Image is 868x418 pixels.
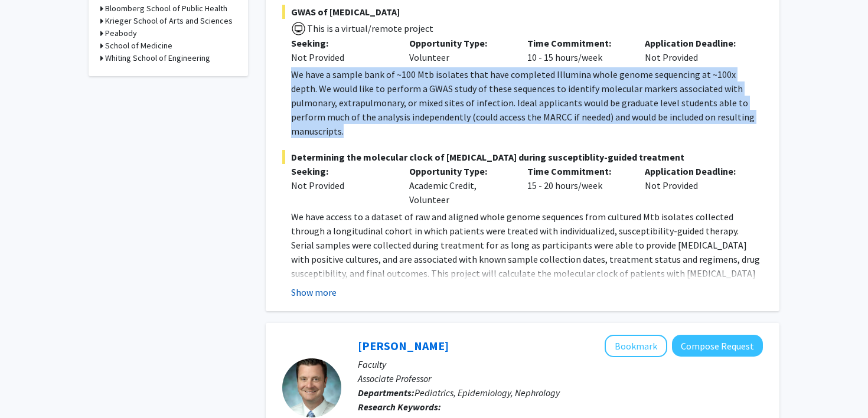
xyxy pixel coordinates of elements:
h3: Bloomberg School of Public Health [105,2,227,15]
button: Compose Request to Jeffrey Fadrowski [672,335,763,357]
h3: Krieger School of Arts and Sciences [105,15,233,27]
b: Departments: [358,387,415,399]
p: Seeking: [291,164,391,178]
p: Opportunity Type: [409,36,510,50]
div: 10 - 15 hours/week [518,36,637,64]
span: Pediatrics, Epidemiology, Nephrology [415,387,560,399]
span: Determining the molecular clock of [MEDICAL_DATA] during susceptiblity-guided treatment [282,150,763,164]
p: We have access to a dataset of raw and aligned whole genome sequences from cultured Mtb isolates ... [291,210,763,337]
p: Application Deadline: [645,164,745,178]
p: We have a sample bank of ~100 Mtb isolates that have completed Illumina whole genome sequencing a... [291,67,763,138]
h3: Whiting School of Engineering [105,52,210,64]
div: Academic Credit, Volunteer [400,164,518,207]
button: Show more [291,285,337,299]
p: Opportunity Type: [409,164,510,178]
span: This is a virtual/remote project [306,22,433,34]
span: GWAS of [MEDICAL_DATA] [282,5,763,19]
div: Not Provided [636,164,754,207]
button: Add Jeffrey Fadrowski to Bookmarks [605,335,667,357]
div: 15 - 20 hours/week [518,164,637,207]
p: Associate Professor [358,371,763,386]
iframe: Chat [9,365,50,409]
div: Not Provided [291,50,391,64]
p: Faculty [358,357,763,371]
p: Seeking: [291,36,391,50]
p: Time Commitment: [527,164,628,178]
p: Time Commitment: [527,36,628,50]
h3: School of Medicine [105,40,172,52]
div: Not Provided [636,36,754,64]
a: [PERSON_NAME] [358,338,449,353]
h3: Peabody [105,27,137,40]
p: Application Deadline: [645,36,745,50]
div: Volunteer [400,36,518,64]
b: Research Keywords: [358,401,441,413]
div: Not Provided [291,178,391,192]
